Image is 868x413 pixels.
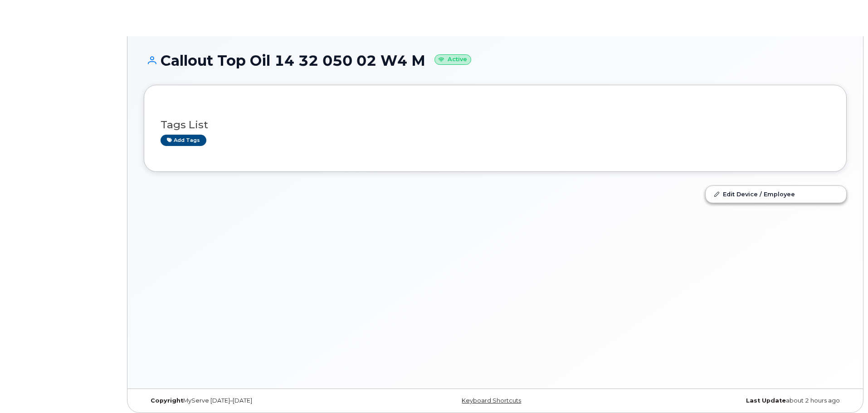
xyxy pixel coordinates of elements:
[161,135,206,146] a: Add tags
[161,119,830,131] h3: Tags List
[706,186,846,202] a: Edit Device / Employee
[144,397,378,404] div: MyServe [DATE]–[DATE]
[746,397,786,404] strong: Last Update
[151,397,183,404] strong: Copyright
[462,397,521,404] a: Keyboard Shortcuts
[434,54,471,65] small: Active
[612,397,847,404] div: about 2 hours ago
[144,53,847,68] h1: Callout Top Oil 14 32 050 02 W4 M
